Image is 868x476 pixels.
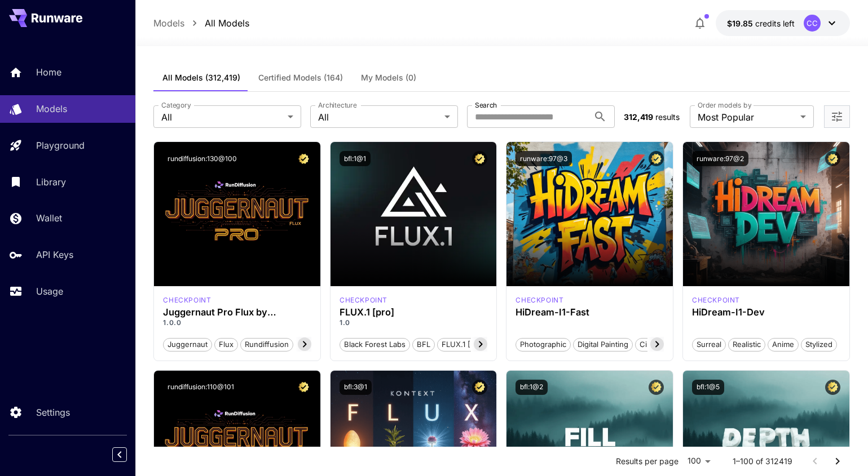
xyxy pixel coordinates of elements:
[413,339,434,350] span: BFL
[624,112,653,122] span: 312,419
[727,17,795,29] div: $19.84619
[728,337,765,352] button: Realistic
[340,339,409,350] span: Black Forest Labs
[768,337,799,352] button: Anime
[692,151,748,166] button: runware:97@2
[755,19,795,28] span: credits left
[438,339,489,350] span: FLUX.1 [pro]
[733,456,792,467] p: 1–100 of 312419
[698,100,751,110] label: Order models by
[472,380,487,395] button: Certified Model – Vetted for best performance and includes a commercial license.
[692,380,724,395] button: bfl:1@5
[692,307,840,318] h3: HiDream-I1-Dev
[635,337,678,352] button: Cinematic
[698,110,796,124] span: Most Popular
[36,211,62,225] p: Wallet
[318,110,440,124] span: All
[340,307,488,318] h3: FLUX.1 [pro]
[515,295,563,305] p: checkpoint
[163,295,211,305] div: FLUX.1 D
[515,151,572,166] button: runware:97@3
[412,337,435,352] button: BFL
[36,139,85,152] p: Playground
[36,406,70,419] p: Settings
[161,100,191,110] label: Category
[340,318,488,328] p: 1.0
[768,339,798,350] span: Anime
[163,307,311,318] h3: Juggernaut Pro Flux by RunDiffusion
[153,16,249,30] nav: breadcrumb
[573,337,633,352] button: Digital Painting
[163,295,211,305] p: checkpoint
[161,110,283,124] span: All
[112,447,127,462] button: Collapse sidebar
[515,337,571,352] button: Photographic
[163,337,212,352] button: juggernaut
[340,151,371,166] button: bfl:1@1
[162,73,240,83] span: All Models (312,419)
[241,339,293,350] span: rundiffusion
[240,337,293,352] button: rundiffusion
[825,380,840,395] button: Certified Model – Vetted for best performance and includes a commercial license.
[727,19,755,28] span: $19.85
[683,453,715,469] div: 100
[472,151,487,166] button: Certified Model – Vetted for best performance and includes a commercial license.
[121,444,135,465] div: Collapse sidebar
[574,339,632,350] span: Digital Painting
[616,456,678,467] p: Results per page
[361,73,416,83] span: My Models (0)
[340,295,387,305] div: fluxpro
[693,339,725,350] span: Surreal
[36,102,67,115] p: Models
[340,295,387,305] p: checkpoint
[340,337,410,352] button: Black Forest Labs
[437,337,490,352] button: FLUX.1 [pro]
[649,380,664,395] button: Certified Model – Vetted for best performance and includes a commercial license.
[515,295,563,305] div: HiDream Fast
[515,380,548,395] button: bfl:1@2
[163,151,241,166] button: rundiffusion:130@100
[164,339,212,350] span: juggernaut
[214,337,238,352] button: flux
[318,100,356,110] label: Architecture
[340,380,372,395] button: bfl:3@1
[515,307,664,318] h3: HiDream-I1-Fast
[804,15,821,32] div: CC
[475,100,497,110] label: Search
[636,339,678,350] span: Cinematic
[692,295,740,305] div: HiDream Dev
[205,16,249,30] a: All Models
[36,65,61,79] p: Home
[215,339,237,350] span: flux
[36,248,73,261] p: API Keys
[692,337,726,352] button: Surreal
[36,175,66,189] p: Library
[655,112,680,122] span: results
[729,339,765,350] span: Realistic
[801,339,836,350] span: Stylized
[36,284,63,298] p: Usage
[692,295,740,305] p: checkpoint
[163,380,239,395] button: rundiffusion:110@101
[153,16,184,30] a: Models
[516,339,570,350] span: Photographic
[716,10,850,36] button: $19.84619CC
[801,337,837,352] button: Stylized
[830,110,844,124] button: Open more filters
[163,318,311,328] p: 1.0.0
[826,450,849,473] button: Go to next page
[296,151,311,166] button: Certified Model – Vetted for best performance and includes a commercial license.
[825,151,840,166] button: Certified Model – Vetted for best performance and includes a commercial license.
[296,380,311,395] button: Certified Model – Vetted for best performance and includes a commercial license.
[258,73,343,83] span: Certified Models (164)
[649,151,664,166] button: Certified Model – Vetted for best performance and includes a commercial license.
